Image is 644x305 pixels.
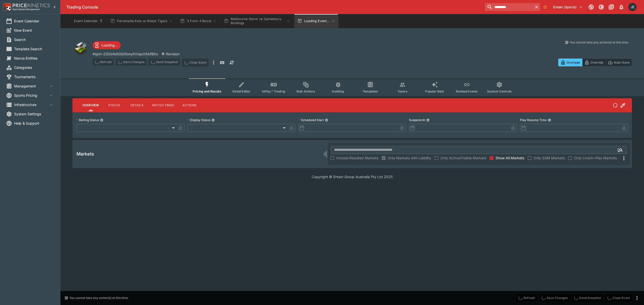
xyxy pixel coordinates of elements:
button: Status [103,99,126,111]
span: Management [14,83,48,89]
button: more [211,59,217,67]
h5: Markets [76,151,94,157]
button: Parramatta Eels vs Wests Tigers [107,14,176,28]
span: Only Active/Visible Markets [440,155,486,161]
p: Override [590,60,603,65]
span: Bulk Actions [297,89,315,93]
span: System Controls [487,89,512,93]
div: Trading Console [66,5,483,10]
button: James Edlin [627,2,638,13]
p: You cannot take any action(s) at this time. [570,40,629,45]
span: Detail Editor [232,89,250,93]
button: Actions [178,99,201,111]
span: Only Live/In-Play Markets [574,155,617,161]
button: Melbourne Storm vs Canterbury Bulldogs [221,14,293,28]
span: Categories [14,65,54,70]
span: Only Markets with Liability [388,155,431,161]
span: Only SGM Markets [534,155,565,161]
button: Event Calendar [71,14,106,28]
span: Event Calendar [14,18,54,24]
svg: More [621,155,627,161]
button: Toggle light/dark mode [597,3,606,12]
p: Play Resume Time [520,118,547,122]
button: Match Times [148,99,178,111]
div: Event type filters [189,78,516,96]
span: Templates [363,89,378,93]
p: Copyright © Entain Group Australia Pty Ltd 2025 [60,174,644,179]
button: Betting Status [100,118,103,122]
button: 3 From 4 Boost [177,14,220,28]
span: Auditing [332,89,344,93]
p: Overtype [567,60,580,65]
span: Search [14,37,54,42]
button: Play Resume Time [548,118,551,122]
img: Sportsbook Management [13,8,40,11]
button: Select Tenant [550,3,586,11]
span: Template Search [14,46,54,52]
button: Notifications [617,3,626,12]
button: Display Status [211,118,215,122]
span: Show All Markets [496,155,524,161]
span: Include Resulted Markets [336,155,378,161]
span: Nexus Entities [14,56,54,61]
span: InPlay™ Trading [262,89,285,93]
p: You cannot take any action(s) at this time. [69,296,129,300]
div: James Edlin [628,3,636,11]
span: Help & Support [14,121,54,126]
span: Tournaments [14,74,54,79]
button: Overview [78,99,103,111]
span: New Event [14,28,54,33]
button: Override [582,59,606,66]
button: Details [126,99,148,111]
p: Auto-Save [614,60,630,65]
button: Documentation [607,3,616,12]
p: Display Status [187,118,210,122]
p: Revision [166,51,180,57]
span: Popular Bets [425,89,444,93]
button: Open [616,145,625,155]
button: Overtype [558,59,582,66]
button: Auto-Save [606,59,632,66]
p: Loading... [101,42,118,48]
img: PriceKinetics Logo [2,2,12,12]
span: Related Events [456,89,478,93]
button: Suspend At [426,118,430,122]
span: System Settings [14,111,54,117]
span: Pricing and Results [193,89,221,93]
p: Copy To Clipboard [93,51,158,57]
span: Sports Pricing [14,93,48,98]
span: Teams [397,89,408,93]
button: more [634,295,640,301]
p: Betting Status [76,118,99,122]
img: PriceKinetics [13,4,50,7]
p: Suspend At [409,118,425,122]
button: Connected to PK [587,3,596,12]
input: search [485,3,533,11]
button: Loading Event... [294,14,338,28]
div: Start From [558,59,632,66]
p: Scheduled Start [298,118,324,122]
img: other.png [72,40,89,56]
span: Infrastructure [14,102,48,107]
button: No Bookmarks [541,3,549,11]
button: Scheduled Start [325,118,328,122]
